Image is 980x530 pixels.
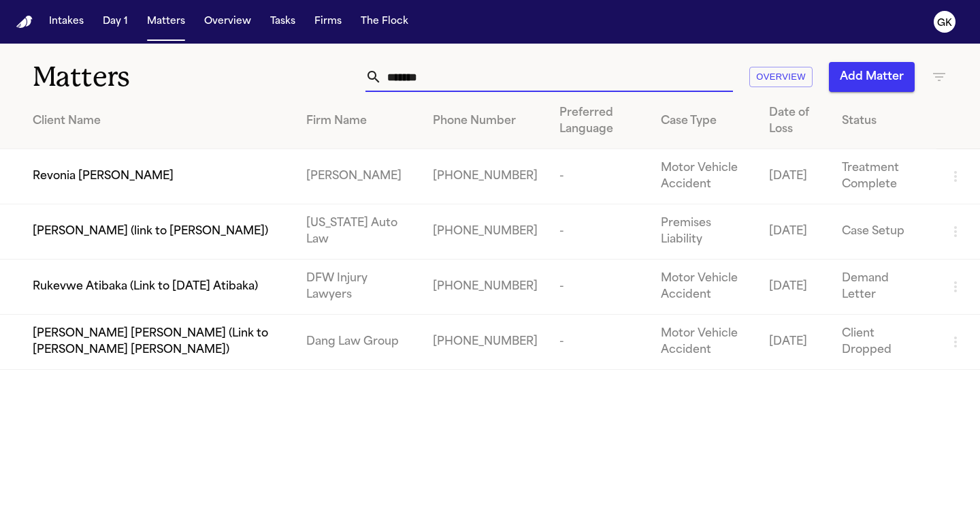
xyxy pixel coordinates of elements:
div: Phone Number [433,113,538,129]
td: [DATE] [758,315,831,370]
div: Client Name [33,113,284,129]
div: Date of Loss [769,105,820,138]
button: Add Matter [829,62,915,92]
button: Overview [199,10,257,34]
td: [DATE] [758,149,831,204]
td: [PHONE_NUMBER] [422,204,549,260]
td: - [549,149,650,204]
td: Treatment Complete [831,149,936,204]
a: Home [16,16,33,29]
div: Firm Name [306,113,411,129]
button: Tasks [265,10,301,34]
td: Motor Vehicle Accident [650,149,758,204]
td: [PHONE_NUMBER] [422,260,549,315]
td: Motor Vehicle Accident [650,315,758,370]
td: - [549,315,650,370]
td: [DATE] [758,260,831,315]
td: - [549,260,650,315]
td: DFW Injury Lawyers [295,260,422,315]
div: Status [842,113,926,129]
td: [DATE] [758,204,831,260]
td: [PERSON_NAME] [295,149,422,204]
button: Intakes [44,10,89,34]
td: Client Dropped [831,315,936,370]
td: Demand Letter [831,260,936,315]
span: Revonia [PERSON_NAME] [33,168,174,185]
td: [PHONE_NUMBER] [422,149,549,204]
td: Premises Liability [650,204,758,260]
span: [PERSON_NAME] (link to [PERSON_NAME]) [33,223,268,240]
div: Preferred Language [559,105,639,138]
span: [PERSON_NAME] [PERSON_NAME] (Link to [PERSON_NAME] [PERSON_NAME]) [33,326,284,358]
button: Day 1 [97,10,133,34]
td: [US_STATE] Auto Law [295,204,422,260]
button: Overview [749,67,813,88]
td: Dang Law Group [295,315,422,370]
div: Case Type [661,113,747,129]
td: [PHONE_NUMBER] [422,315,549,370]
td: - [549,204,650,260]
img: Finch Logo [16,16,33,29]
td: Motor Vehicle Accident [650,260,758,315]
button: The Flock [355,10,414,34]
td: Case Setup [831,204,936,260]
button: Matters [142,10,191,34]
h1: Matters [33,60,285,94]
button: Firms [309,10,347,34]
span: Rukevwe Atibaka (Link to [DATE] Atibaka) [33,279,258,295]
